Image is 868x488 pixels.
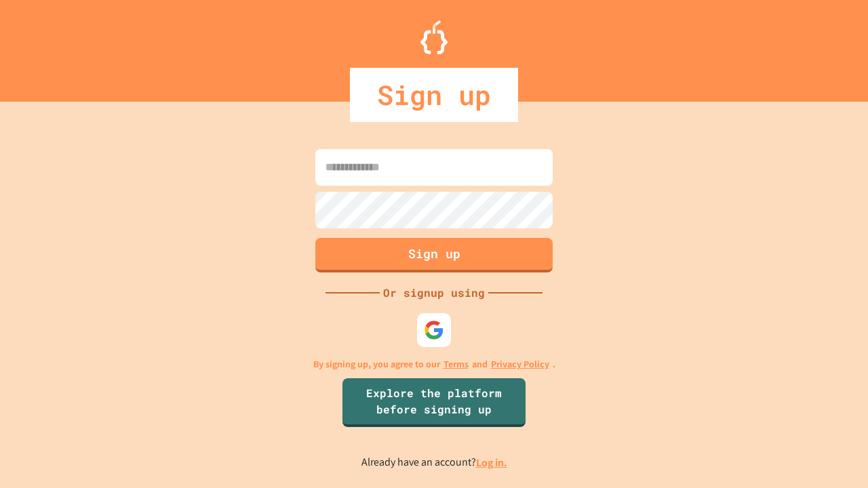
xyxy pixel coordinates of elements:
[491,357,549,371] a: Privacy Policy
[380,285,488,301] div: Or signup using
[443,357,469,371] a: Terms
[476,455,507,470] a: Log in.
[420,20,448,54] img: Logo.svg
[350,68,518,122] div: Sign up
[342,378,526,427] a: Explore the platform before signing up
[424,320,444,340] img: google-icon.svg
[361,454,507,471] p: Already have an account?
[313,357,555,371] p: By signing up, you agree to our and .
[315,238,553,272] button: Sign up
